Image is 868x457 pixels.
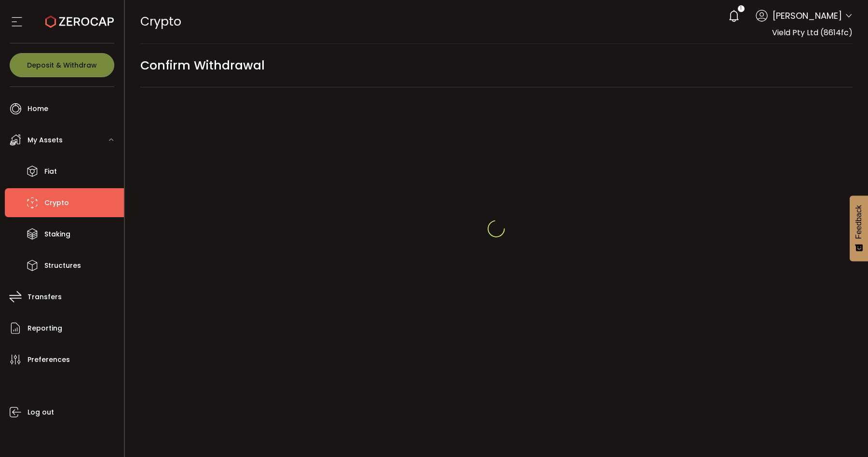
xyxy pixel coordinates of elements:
[854,205,863,239] span: Feedback
[27,62,97,69] span: Deposit & Withdraw
[27,133,63,147] span: My Assets
[27,290,62,304] span: Transfers
[27,321,62,335] span: Reporting
[44,165,57,179] span: Fiat
[44,227,70,241] span: Staking
[27,405,54,419] span: Log out
[44,196,69,210] span: Crypto
[27,102,48,116] span: Home
[850,195,868,261] button: Feedback - Show survey
[10,53,114,77] button: Deposit & Withdraw
[44,259,81,273] span: Structures
[27,353,70,367] span: Preferences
